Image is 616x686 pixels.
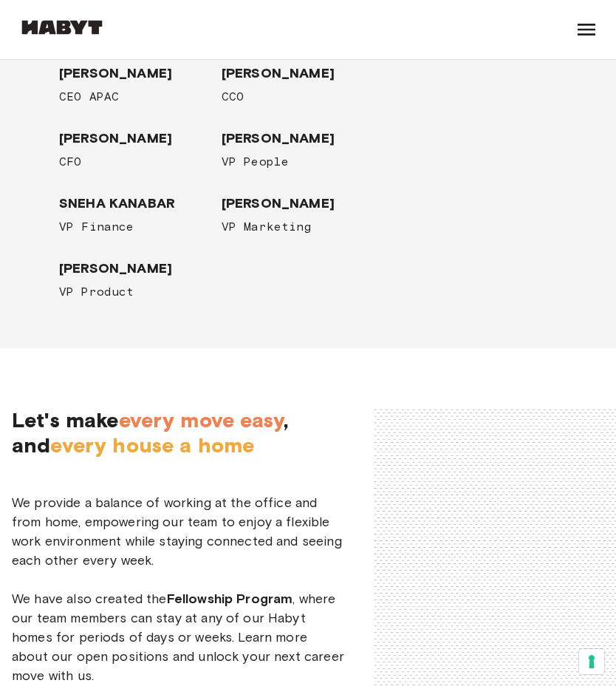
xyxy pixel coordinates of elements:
[12,493,344,685] span: We provide a balance of working at the office and from home, empowering our team to enjoy a flexi...
[59,129,210,147] span: [PERSON_NAME]
[18,20,106,35] img: Habyt
[50,432,254,458] span: every house a home
[119,407,284,432] span: every move easy
[579,649,604,674] button: Your consent preferences for tracking technologies
[222,153,372,171] span: VP People
[59,153,210,171] span: CFO
[222,129,372,147] span: [PERSON_NAME]
[59,194,210,212] span: SNEHA KANABAR
[59,283,210,301] span: VP Product
[59,218,210,236] span: VP Finance
[222,64,372,82] span: [PERSON_NAME]
[167,591,293,607] b: Fellowship Program
[222,88,372,106] span: CCO
[59,88,210,106] span: CEO APAC
[222,218,372,236] span: VP Marketing
[222,194,372,212] span: [PERSON_NAME]
[12,407,344,458] span: Let's make , and
[59,259,210,277] span: [PERSON_NAME]
[59,64,210,82] span: [PERSON_NAME]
